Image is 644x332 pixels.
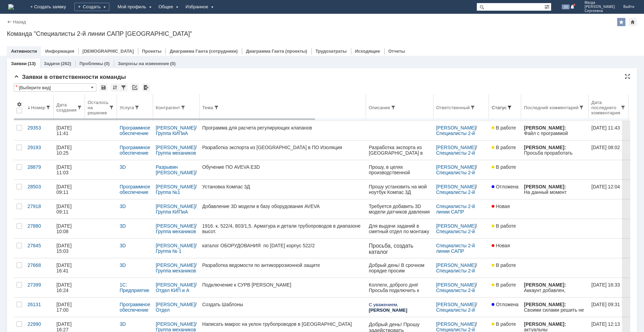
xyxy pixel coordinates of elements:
a: 1С: Предприятие [120,282,149,293]
span: Быстрая фильтрация по атрибуту [620,105,626,110]
a: Отчеты [388,49,405,54]
div: Дата создания [56,102,77,113]
a: Отдел КИП и А №1 [156,288,191,299]
li: направление от головы к хвосту и наоборот от хвоста к голове; [14,52,62,74]
a: [DATE] 16:33 [589,278,629,297]
a: Отдел автоматизации проектирования [156,307,192,324]
span: В работе [492,164,516,170]
div: / [436,262,486,273]
th: Тема [200,94,366,121]
span: Новая [492,204,510,209]
a: Специалисты 2-й линии САПР [GEOGRAPHIC_DATA] [436,229,486,245]
a: Назад [13,19,26,24]
div: 27845 [28,243,51,248]
div: (262) [61,61,71,66]
div: 26131 [28,302,51,307]
div: 27880 [28,223,51,229]
a: [PERSON_NAME] [436,164,476,170]
div: 28503 [28,184,51,189]
a: [PERSON_NAME] [156,204,195,209]
a: Задачи [44,61,60,66]
a: Группа №1 [156,189,180,195]
div: Добавить в избранное [617,18,625,26]
a: [PERSON_NAME] [156,145,195,150]
div: 22990 [28,321,51,327]
div: Описание [369,105,390,110]
div: / [156,223,197,234]
span: Расширенный поиск [544,3,551,10]
div: Настройки списка отличаются от сохраненных в виде [15,84,17,89]
span: Магда [584,1,615,5]
a: [DATE] 10:08 [54,219,85,238]
a: statusbar-0 (1).png [85,219,117,238]
div: Тема [202,105,214,110]
img: statusbar-0 (1).png [88,243,105,248]
a: [DATE] 09:11 [54,180,85,199]
a: 3D [120,164,126,170]
div: Сохранить вид [99,83,108,92]
span: Отложена [492,184,518,189]
a: 3D [120,321,126,327]
a: Создать Шаблоны [200,298,366,317]
th: Статус [489,94,521,121]
a: Запросы на изменение [118,61,169,66]
div: 28879 [28,164,51,170]
a: Специалисты 2-й линии САПР [GEOGRAPHIC_DATA] [436,243,486,259]
a: Исходящие [355,49,380,54]
a: Разработка ведомости по антикоррозионной защите [200,258,366,278]
img: statusbar-0 (1).png [88,184,105,189]
a: Программа для расчета регулирующих клапанов [200,121,366,140]
div: каталог ОБОРУДОВАНИЯ по [DATE] корпус 522/2 [202,243,363,248]
a: [PERSON_NAME] [156,302,195,307]
a: 3D [120,204,126,209]
a: [PERSON_NAME] [156,243,195,248]
span: Быстрая фильтрация по атрибуту [134,105,140,110]
div: / [156,282,197,293]
a: Активности [11,49,37,54]
a: Программное обеспечение [120,302,152,313]
th: Дата последнего комментария [589,94,629,121]
div: / [436,302,486,313]
div: / [436,223,486,234]
span: В работе [492,125,516,131]
span: В работе [492,282,516,288]
div: Написать макрос на уклон трубопроводов в [GEOGRAPHIC_DATA] [202,321,363,327]
img: statusbar-0 (1).png [88,302,105,307]
img: statusbar-0 (1).png [88,282,105,288]
a: [PERSON_NAME] [436,223,476,229]
th: Услуга [117,94,153,121]
th: Контрагент [153,94,200,121]
img: statusbar-0 (1).png [88,321,105,327]
a: Группа механиков [156,268,196,273]
div: / [156,125,197,136]
div: Подключение к СУРВ [PERSON_NAME] [202,282,363,288]
div: Команда "Специалисты 2-й линии САПР [GEOGRAPHIC_DATA]" [7,30,637,37]
a: [DATE] 11:43 [589,121,629,140]
div: / [436,164,486,175]
span: Заявки в ответственности команды [14,74,126,80]
a: [DATE] 16:24 [54,278,85,297]
a: Обучение ПО AVEVA E3D [200,160,366,179]
div: [DATE] 16:41 [56,262,73,273]
img: statusbar-0 (1).png [88,125,105,131]
th: Осталось на решение [85,94,117,121]
a: 29193 [25,141,54,160]
a: Информация [45,49,74,54]
a: 3D [120,243,126,248]
a: 3D [120,223,126,229]
th: Дата создания [54,94,85,121]
div: / [156,184,197,195]
a: 1916. к. 522/4, 803/1,5. Арматура и детали трубопроводов в диапазоне высот. [200,219,366,238]
a: Группа механиков [156,229,196,234]
span: Быстрая фильтрация по атрибуту [390,105,396,110]
div: [DATE] 12:13 [591,321,620,327]
a: [PERSON_NAME] [156,184,195,189]
a: Специалисты 2-й линии САПР [GEOGRAPHIC_DATA] [436,170,486,186]
a: [PERSON_NAME] [156,262,195,268]
a: Установка Компас 3Д [200,180,366,199]
div: Добавление 3D модели в базу оборудования AVEVA [202,204,363,209]
a: Специалисты 2-й линии САПР [GEOGRAPHIC_DATA] [436,288,486,304]
div: 29193 [28,145,51,150]
a: [DATE] 17:00 [54,298,85,317]
div: Статус [492,105,506,110]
